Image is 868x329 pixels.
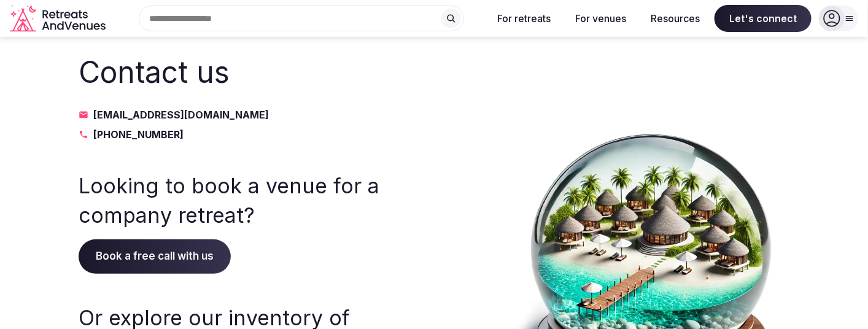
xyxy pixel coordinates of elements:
[79,239,231,274] span: Book a free call with us
[715,5,812,32] span: Let's connect
[79,52,422,93] h2: Contact us
[487,5,560,32] button: For retreats
[641,5,710,32] button: Resources
[79,107,422,122] a: [EMAIL_ADDRESS][DOMAIN_NAME]
[79,250,231,262] a: Book a free call with us
[79,171,422,230] h3: Looking to book a venue for a company retreat?
[10,5,108,33] svg: Retreats and Venues company logo
[565,5,636,32] button: For venues
[79,127,422,142] a: [PHONE_NUMBER]
[10,5,108,33] a: Visit the homepage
